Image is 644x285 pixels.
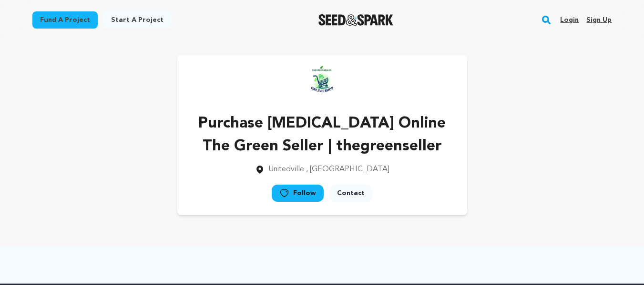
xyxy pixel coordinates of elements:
a: Contact [329,185,372,202]
a: Follow [272,185,324,202]
a: Seed&Spark Homepage [318,14,393,26]
span: Unitedville‎ [268,166,304,173]
a: Start a project [103,11,171,29]
a: Login [560,12,579,28]
a: Sign up [586,12,612,28]
a: Fund a project [32,11,98,29]
img: Seed&Spark Logo Dark Mode [318,14,393,26]
p: Purchase [MEDICAL_DATA] Online The Green Seller | thegreenseller [193,112,452,158]
img: https://seedandspark-static.s3.us-east-2.amazonaws.com/images/User/002/310/505/medium/175042c5996... [303,65,341,103]
span: , [GEOGRAPHIC_DATA] [306,166,389,173]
